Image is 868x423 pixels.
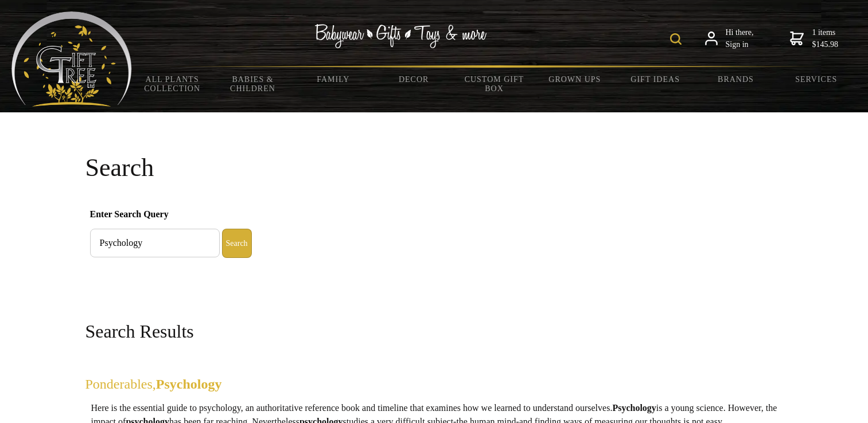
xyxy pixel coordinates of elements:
a: Brands [695,68,776,92]
span: 1 items [812,28,838,50]
a: Family [293,68,373,92]
strong: $145.98 [812,38,838,50]
strong: Sign in [726,38,754,50]
a: Hi there,Sign in [705,26,754,50]
a: Custom Gift Box [454,68,534,101]
a: Gift Ideas [615,68,695,92]
h2: Search Results [85,318,783,345]
input: Enter Search Query [90,229,220,257]
button: Enter Search Query [222,229,252,258]
img: Babywear - Gifts - Toys & more [315,24,487,48]
img: product search [670,33,682,45]
span: Enter Search Query [90,207,779,224]
a: Services [776,68,857,92]
span: Hi there, [726,26,754,50]
a: 1 items$145.98 [790,26,838,50]
highlight: Psychology [156,377,222,391]
a: Ponderables,Psychology [85,377,222,391]
a: Babies & Children [212,68,293,101]
a: Decor [373,68,454,92]
a: All Plants Collection [132,68,212,101]
img: Babyware - Gifts - Toys and more... [11,11,132,107]
a: Grown Ups [535,68,615,92]
h1: Search [85,149,783,187]
highlight: Psychology [612,403,656,413]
